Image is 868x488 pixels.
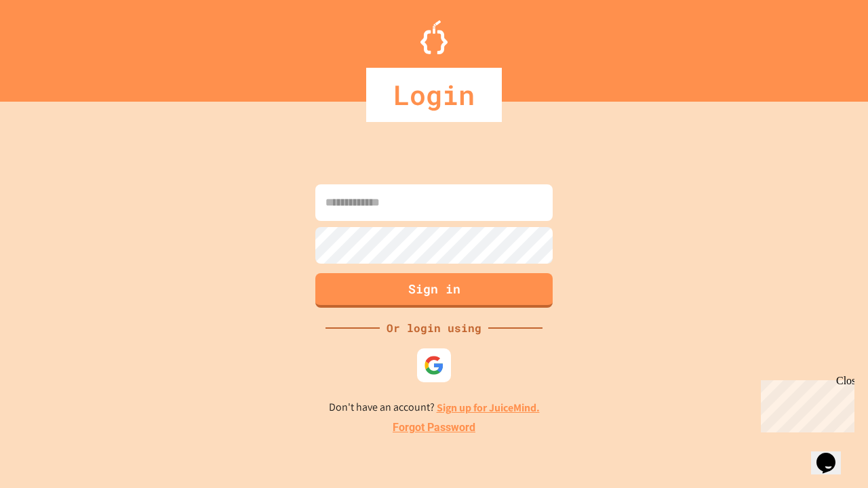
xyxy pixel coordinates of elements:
a: Forgot Password [393,420,475,436]
iframe: chat widget [811,434,854,474]
div: Or login using [380,320,488,336]
div: Login [366,68,502,122]
img: google-icon.svg [424,355,444,375]
button: Sign in [315,273,553,308]
a: Sign up for JuiceMind. [437,401,540,415]
iframe: chat widget [755,375,854,432]
img: Logo.svg [420,20,448,54]
p: Don't have an account? [329,399,540,416]
div: Chat with us now!Close [5,5,94,86]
